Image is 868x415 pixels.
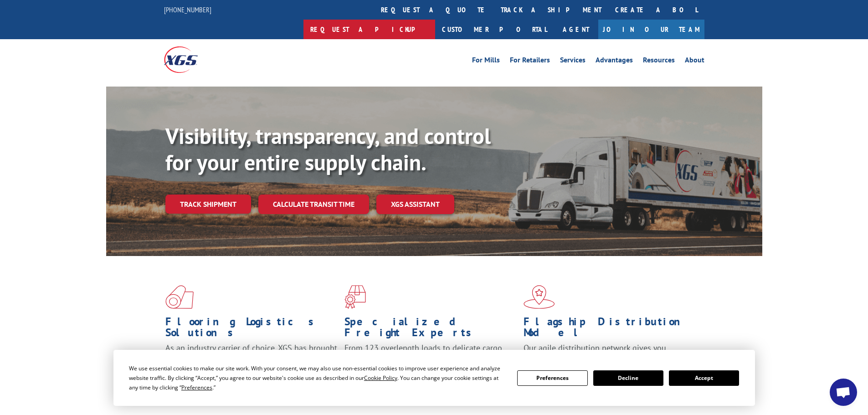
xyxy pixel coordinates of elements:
div: We use essential cookies to make our site work. With your consent, we may also use non-essential ... [129,364,506,392]
button: Decline [593,370,663,386]
p: From 123 overlength loads to delicate cargo, our experienced staff knows the best way to move you... [344,343,517,383]
img: xgs-icon-flagship-distribution-model-red [524,285,555,309]
h1: Specialized Freight Experts [344,316,517,343]
h1: Flagship Distribution Model [524,316,696,343]
div: Cookie Consent Prompt [113,350,755,406]
span: Cookie Policy [364,374,397,382]
b: Visibility, transparency, and control for your entire supply chain. [165,122,491,176]
h1: Flooring Logistics Solutions [165,316,338,343]
a: For Retailers [510,56,550,67]
a: About [685,56,704,67]
a: [PHONE_NUMBER] [164,5,211,14]
span: Our agile distribution network gives you nationwide inventory management on demand. [524,343,691,364]
a: Request a pickup [303,20,435,39]
img: xgs-icon-total-supply-chain-intelligence-red [165,285,194,309]
a: Resources [643,56,675,67]
div: Open chat [830,379,857,406]
a: Join Our Team [598,20,704,39]
a: Track shipment [165,195,251,214]
a: Agent [554,20,598,39]
a: Advantages [596,56,633,67]
a: XGS ASSISTANT [376,195,454,214]
span: As an industry carrier of choice, XGS has brought innovation and dedication to flooring logistics... [165,343,337,375]
button: Accept [669,370,739,386]
a: Calculate transit time [258,195,369,214]
a: For Mills [472,56,500,67]
a: Customer Portal [435,20,554,39]
a: Services [560,56,586,67]
span: Preferences [181,384,212,391]
img: xgs-icon-focused-on-flooring-red [344,285,366,309]
button: Preferences [517,370,587,386]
